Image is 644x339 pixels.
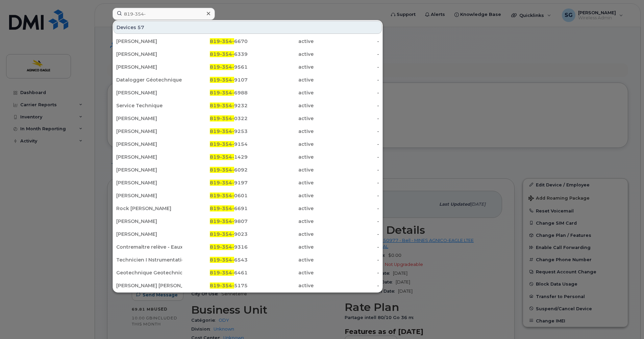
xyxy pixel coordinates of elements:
[314,51,379,58] div: -
[116,179,182,186] div: [PERSON_NAME]
[116,166,182,173] div: [PERSON_NAME]
[114,215,382,227] a: [PERSON_NAME]819-354-9807active-
[182,205,248,212] div: 6691
[314,89,379,96] div: -
[248,179,314,186] div: active
[210,38,234,44] span: 819-354-
[116,282,182,289] div: [PERSON_NAME] [PERSON_NAME]
[116,192,182,199] div: [PERSON_NAME]
[182,115,248,122] div: 0322
[314,231,379,238] div: -
[210,154,234,160] span: 819-354-
[248,76,314,83] div: active
[114,241,382,253] a: Contremaître relève - Eaux et résidus819-354-9316active-
[114,138,382,150] a: [PERSON_NAME]819-354-9154active-
[116,64,182,70] div: [PERSON_NAME]
[114,177,382,189] a: [PERSON_NAME]819-354-9197active-
[114,87,382,99] a: [PERSON_NAME]819-354-6988active-
[116,244,182,250] div: Contremaître relève - Eaux et résidus
[116,141,182,148] div: [PERSON_NAME]
[210,128,234,134] span: 819-354-
[116,51,182,58] div: [PERSON_NAME]
[114,99,382,112] a: Service Technique819-354-9232active-
[248,192,314,199] div: active
[116,231,182,238] div: [PERSON_NAME]
[314,256,379,263] div: -
[116,76,182,83] div: Datalogger Géotechnique
[314,282,379,289] div: -
[248,51,314,58] div: active
[314,128,379,135] div: -
[114,202,382,214] a: Rock [PERSON_NAME]819-354-6691active-
[248,115,314,122] div: active
[116,205,182,212] div: Rock [PERSON_NAME]
[182,89,248,96] div: 6988
[182,179,248,186] div: 9197
[248,269,314,276] div: active
[182,282,248,289] div: 5175
[116,115,182,122] div: [PERSON_NAME]
[314,192,379,199] div: -
[114,267,382,279] a: Geotechnique Geotechnique819-354-6461active-
[182,102,248,109] div: 9232
[210,115,234,121] span: 819-354-
[116,38,182,45] div: [PERSON_NAME]
[314,141,379,148] div: -
[116,128,182,135] div: [PERSON_NAME]
[182,192,248,199] div: 0601
[114,112,382,125] a: [PERSON_NAME]819-354-0322active-
[314,115,379,122] div: -
[114,48,382,60] a: [PERSON_NAME]819-354-6339active-
[116,256,182,263] div: Technicien I Nstrumentation Usine
[182,141,248,148] div: 9154
[314,269,379,276] div: -
[210,244,234,250] span: 819-354-
[210,90,234,96] span: 819-354-
[314,244,379,250] div: -
[248,166,314,173] div: active
[182,64,248,70] div: 9561
[114,189,382,202] a: [PERSON_NAME]819-354-0601active-
[248,128,314,135] div: active
[182,231,248,238] div: 9023
[182,218,248,225] div: 9807
[248,102,314,109] div: active
[182,154,248,160] div: 1429
[210,205,234,211] span: 819-354-
[210,257,234,263] span: 819-354-
[116,269,182,276] div: Geotechnique Geotechnique
[248,218,314,225] div: active
[114,61,382,73] a: [PERSON_NAME]819-354-9561active-
[116,154,182,160] div: [PERSON_NAME]
[182,38,248,45] div: 6670
[314,64,379,70] div: -
[114,125,382,137] a: [PERSON_NAME]819-354-9253active-
[116,102,182,109] div: Service Technique
[248,205,314,212] div: active
[248,282,314,289] div: active
[114,35,382,47] a: [PERSON_NAME]819-354-6670active-
[314,179,379,186] div: -
[114,164,382,176] a: [PERSON_NAME]819-354-6092active-
[114,254,382,266] a: Technicien I Nstrumentation Usine819-354-6543active-
[182,256,248,263] div: 6543
[210,218,234,224] span: 819-354-
[114,151,382,163] a: [PERSON_NAME]819-354-1429active-
[248,64,314,70] div: active
[182,128,248,135] div: 9253
[116,218,182,225] div: [PERSON_NAME]
[138,24,144,31] span: 57
[210,141,234,147] span: 819-354-
[116,89,182,96] div: [PERSON_NAME]
[114,228,382,240] a: [PERSON_NAME]819-354-9023active-
[182,269,248,276] div: 6461
[210,103,234,109] span: 819-354-
[248,256,314,263] div: active
[210,77,234,83] span: 819-354-
[210,231,234,237] span: 819-354-
[210,282,234,289] span: 819-354-
[182,51,248,58] div: 6339
[182,244,248,250] div: 9316
[210,193,234,199] span: 819-354-
[114,279,382,292] a: [PERSON_NAME] [PERSON_NAME]819-354-5175active-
